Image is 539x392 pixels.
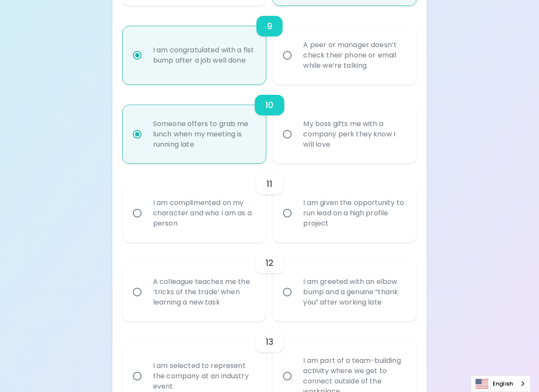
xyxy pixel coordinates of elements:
div: Language [471,375,530,392]
a: English [471,376,530,392]
div: choice-group-check [123,163,416,242]
div: Someone offers to grab me lunch when my meeting is running late [146,109,262,160]
div: A colleague teaches me the ‘tricks of the trade’ when learning a new task [146,266,262,318]
div: choice-group-check [123,6,416,84]
div: A peer or manager doesn’t check their phone or email while we’re talking [296,30,412,81]
h6: 12 [265,256,274,270]
h6: 11 [266,177,272,191]
div: I am given the opportunity to run lead on a high profile project [296,187,412,239]
aside: Language selected: English [471,375,530,392]
h6: 13 [265,335,274,349]
div: My boss gifts me with a company perk they know I will love [296,109,412,160]
div: I am congratulated with a fist bump after a job well done [146,35,262,76]
h6: 10 [265,98,274,112]
div: I am greeted with an elbow bump and a genuine “thank you” after working late [296,266,412,318]
h6: 9 [267,19,272,33]
div: choice-group-check [123,242,416,321]
div: I am complimented on my character and who I am as a person [146,187,262,239]
div: choice-group-check [123,84,416,163]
